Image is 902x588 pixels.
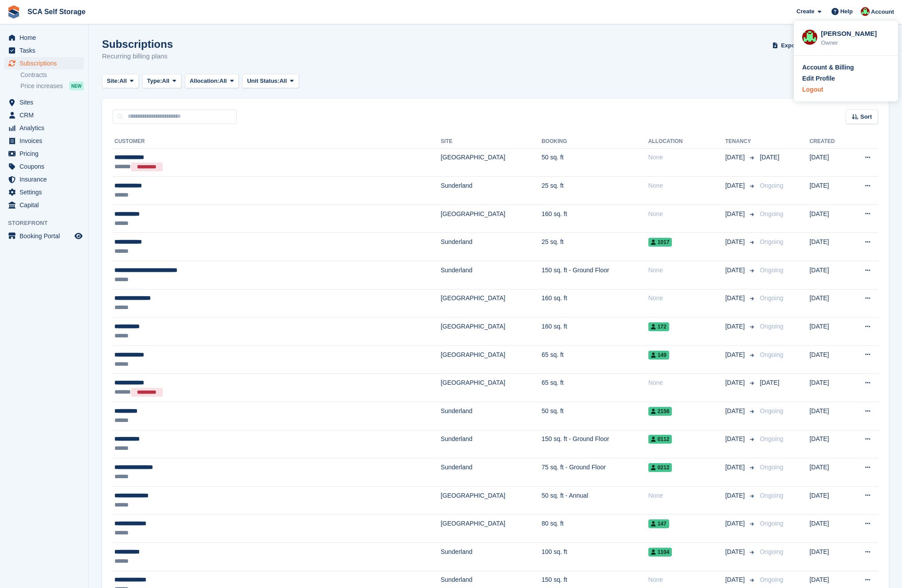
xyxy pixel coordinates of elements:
[648,135,726,149] th: Allocation
[725,406,746,416] span: [DATE]
[725,322,746,331] span: [DATE]
[541,205,648,233] td: 160 sq. ft
[20,199,73,211] span: Capital
[102,74,139,89] button: Site: All
[20,173,73,186] span: Insurance
[4,135,84,147] a: menu
[861,7,870,16] img: Dale Chapman
[648,519,669,528] span: 147
[760,576,783,583] span: Ongoing
[760,238,783,245] span: Ongoing
[20,96,73,108] span: Sites
[648,266,726,275] div: None
[541,543,648,571] td: 100 sq. ft
[113,135,441,149] th: Customer
[4,173,84,186] a: menu
[809,458,849,487] td: [DATE]
[441,430,542,458] td: Sunderland
[441,458,542,487] td: Sunderland
[4,122,84,134] a: menu
[648,435,672,444] span: 0112
[4,57,84,70] a: menu
[541,289,648,317] td: 160 sq. ft
[441,289,542,317] td: [GEOGRAPHIC_DATA]
[102,51,173,62] p: Recurring billing plans
[648,294,726,303] div: None
[809,233,849,261] td: [DATE]
[725,135,756,149] th: Tenancy
[725,350,746,360] span: [DATE]
[441,135,542,149] th: Site
[441,261,542,290] td: Sunderland
[119,77,127,85] span: All
[802,85,823,94] div: Logout
[760,492,783,499] span: Ongoing
[809,374,849,402] td: [DATE]
[760,464,783,471] span: Ongoing
[809,289,849,317] td: [DATE]
[725,237,746,247] span: [DATE]
[20,81,84,91] a: Price increases NEW
[4,199,84,211] a: menu
[7,5,20,19] img: stora-icon-8386f47178a22dfd0bd8f6a31ec36ba5ce8667c1dd55bd0f319d3a0aa187defe.svg
[809,543,849,571] td: [DATE]
[20,31,73,44] span: Home
[20,109,73,121] span: CRM
[802,74,835,83] div: Edit Profile
[809,135,849,149] th: Created
[4,44,84,57] a: menu
[809,148,849,177] td: [DATE]
[20,135,73,147] span: Invoices
[648,238,672,247] span: 1017
[725,209,746,219] span: [DATE]
[73,231,84,241] a: Preview store
[725,519,746,528] span: [DATE]
[541,317,648,346] td: 160 sq. ft
[802,63,890,72] a: Account & Billing
[760,379,779,386] span: [DATE]
[725,547,746,557] span: [DATE]
[142,74,181,89] button: Type: All
[802,85,890,94] a: Logout
[760,210,783,217] span: Ongoing
[760,351,783,358] span: Ongoing
[20,71,84,79] a: Contracts
[441,317,542,346] td: [GEOGRAPHIC_DATA]
[69,81,84,90] div: NEW
[441,514,542,543] td: [GEOGRAPHIC_DATA]
[4,109,84,121] a: menu
[725,491,746,500] span: [DATE]
[441,402,542,430] td: Sunderland
[541,486,648,514] td: 50 sq. ft - Annual
[809,345,849,374] td: [DATE]
[809,486,849,514] td: [DATE]
[20,147,73,160] span: Pricing
[809,177,849,205] td: [DATE]
[725,463,746,472] span: [DATE]
[541,135,648,149] th: Booking
[648,463,672,472] span: 0212
[725,266,746,275] span: [DATE]
[760,548,783,555] span: Ongoing
[247,77,279,85] span: Unit Status:
[648,209,726,219] div: None
[725,378,746,387] span: [DATE]
[4,147,84,160] a: menu
[771,38,810,53] button: Export
[147,77,162,85] span: Type:
[541,233,648,261] td: 25 sq. ft
[760,294,783,302] span: Ongoing
[441,345,542,374] td: [GEOGRAPHIC_DATA]
[441,177,542,205] td: Sunderland
[541,148,648,177] td: 50 sq. ft
[860,112,872,121] span: Sort
[8,219,88,228] span: Storefront
[441,205,542,233] td: [GEOGRAPHIC_DATA]
[760,435,783,442] span: Ongoing
[648,322,669,331] span: 172
[242,74,298,89] button: Unit Status: All
[107,77,119,85] span: Site:
[725,181,746,190] span: [DATE]
[871,8,894,16] span: Account
[809,514,849,543] td: [DATE]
